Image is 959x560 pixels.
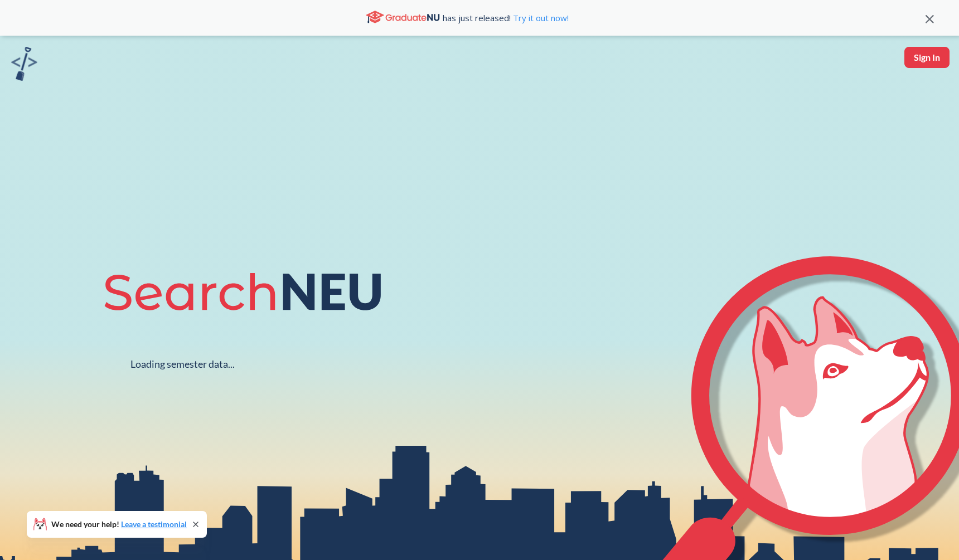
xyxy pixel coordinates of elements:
div: Loading semester data... [130,358,235,371]
a: Try it out now! [511,12,569,23]
span: We need your help! [51,520,187,528]
a: Leave a testimonial [121,519,187,529]
span: has just released! [443,12,569,24]
img: sandbox logo [11,47,37,81]
a: sandbox logo [11,47,37,84]
button: Sign In [904,47,950,68]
